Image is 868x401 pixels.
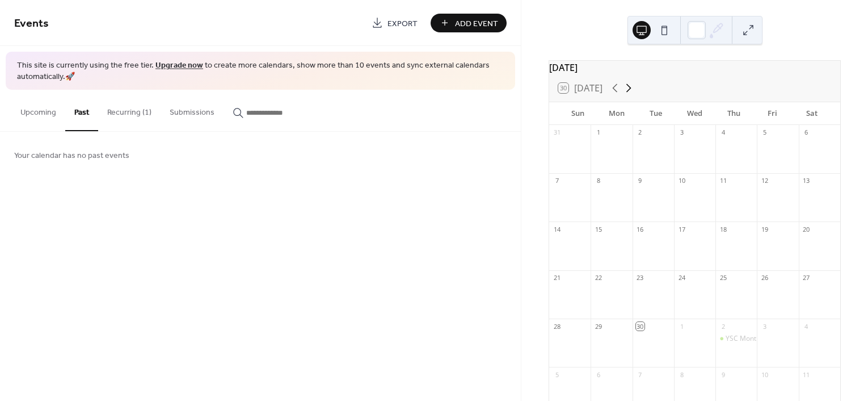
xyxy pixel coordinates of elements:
div: 1 [677,322,686,331]
div: 5 [760,128,769,137]
button: Past [65,90,98,131]
div: 2 [719,322,727,331]
div: 16 [636,225,644,233]
div: 4 [719,128,727,137]
a: Upgrade now [155,58,203,73]
div: 15 [594,225,602,233]
div: 18 [719,225,727,233]
div: 20 [802,225,811,233]
div: [DATE] [549,61,840,74]
span: This site is currently using the free tier. to create more calendars, show more than 10 events an... [17,60,504,82]
div: 28 [553,322,561,331]
div: 22 [594,274,602,282]
div: 26 [760,274,769,282]
button: Submissions [161,90,224,130]
div: Sat [792,102,831,125]
div: 3 [677,128,686,137]
button: Add Event [431,14,507,32]
div: 6 [802,128,811,137]
div: 13 [802,177,811,185]
div: 6 [594,370,602,379]
div: 10 [677,177,686,185]
div: 8 [594,177,602,185]
div: Wed [675,102,714,125]
div: 11 [719,177,727,185]
div: Fri [753,102,793,125]
div: Thu [714,102,753,125]
div: 7 [553,177,561,185]
span: Events [14,12,49,35]
div: 10 [760,370,769,379]
div: 2 [636,128,644,137]
div: Tue [636,102,675,125]
button: Upcoming [11,90,65,130]
div: 19 [760,225,769,233]
div: 17 [677,225,686,233]
div: 30 [636,322,644,331]
div: 11 [802,370,811,379]
div: 9 [636,177,644,185]
span: Add Event [455,18,498,30]
div: 27 [802,274,811,282]
div: 24 [677,274,686,282]
span: Your calendar has no past events [14,150,129,162]
div: 21 [553,274,561,282]
button: Recurring (1) [98,90,161,130]
div: 5 [553,370,561,379]
a: Export [363,14,426,32]
div: YSC Monthly Meeting [726,334,793,344]
div: YSC Monthly Meeting [715,334,757,344]
div: 12 [760,177,769,185]
div: 14 [553,225,561,233]
div: 31 [553,128,561,137]
div: 29 [594,322,602,331]
div: 4 [802,322,811,331]
span: Export [387,18,418,30]
div: 25 [719,274,727,282]
div: 1 [594,128,602,137]
div: 9 [719,370,727,379]
div: Sun [558,102,597,125]
div: 3 [760,322,769,331]
div: 23 [636,274,644,282]
div: 7 [636,370,644,379]
div: 8 [677,370,686,379]
div: Mon [597,102,637,125]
